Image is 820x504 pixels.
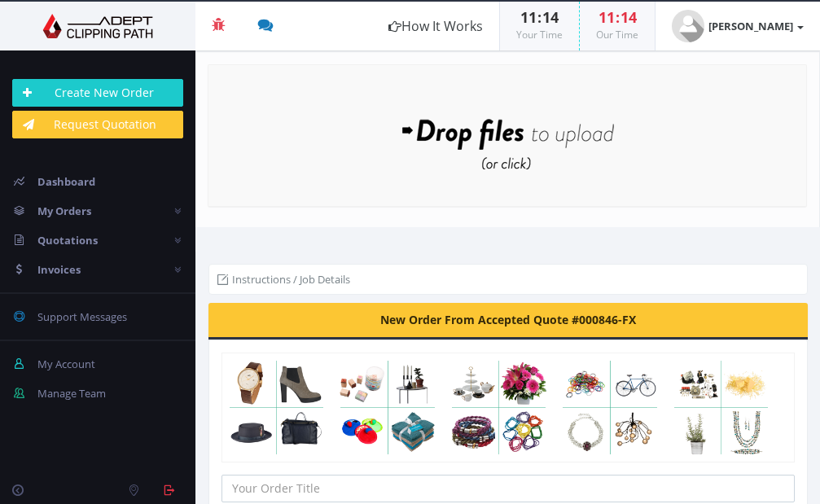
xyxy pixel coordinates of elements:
a: Create New Order [12,79,183,107]
span: Dashboard [37,174,95,189]
span: 14 [620,7,637,27]
img: user_default.jpg [672,10,704,42]
span: Invoices [37,262,81,277]
small: Your Time [516,28,563,42]
span: Quotations [37,233,98,248]
div: New Order From Accepted Quote #000846-FX [208,303,808,340]
span: : [615,7,620,27]
span: 14 [542,7,559,27]
li: Instructions / Job Details [217,271,350,287]
a: [PERSON_NAME] [656,2,820,50]
a: Request Quotation [12,111,183,138]
small: Our Time [596,28,638,42]
img: Adept Graphics [12,14,183,38]
span: : [537,7,542,27]
span: Support Messages [37,309,127,324]
span: 11 [520,7,537,27]
strong: [PERSON_NAME] [708,19,793,33]
span: 11 [599,7,615,27]
span: My Account [37,357,95,371]
a: How It Works [372,2,499,50]
input: Your Order Title [221,475,795,502]
span: My Orders [37,204,91,218]
span: Manage Team [37,386,106,401]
